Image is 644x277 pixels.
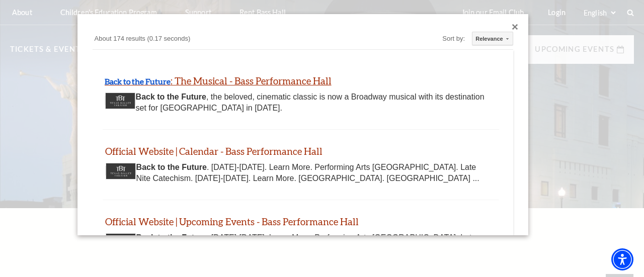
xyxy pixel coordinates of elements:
div: , the beloved, cinematic classic is now a Broadway musical with its destination set for [GEOGRAPH... [109,91,493,114]
b: Back to the Future [136,233,207,242]
a: Back to the Future: The Musical - Bass Performance Hall [105,75,332,86]
img: Thumbnail image [106,233,136,250]
div: Accessibility Menu [611,248,633,270]
b: Back to the Future [136,93,206,101]
a: Official Website | Calendar - Bass Performance Hall [105,145,323,157]
div: Relevance [475,32,498,46]
a: Official Website | Upcoming Events - Bass Performance Hall [105,216,359,227]
img: Thumbnail image [106,163,136,179]
div: Sort by: [442,33,467,45]
img: Thumbnail image [105,93,135,109]
div: About 174 results (0.17 seconds) [93,33,339,47]
div: . [DATE]-[DATE]. Learn More. Performing Arts [GEOGRAPHIC_DATA]. Late Nite Catechism. [DATE]-[DATE... [109,162,493,184]
b: Back to the Future [136,163,207,171]
div: . [DATE]-[DATE]. Learn More. Performing Arts [GEOGRAPHIC_DATA]. Late Nite Catechism. [DATE]-[DATE... [109,232,493,255]
b: Back to the Future [105,76,171,86]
